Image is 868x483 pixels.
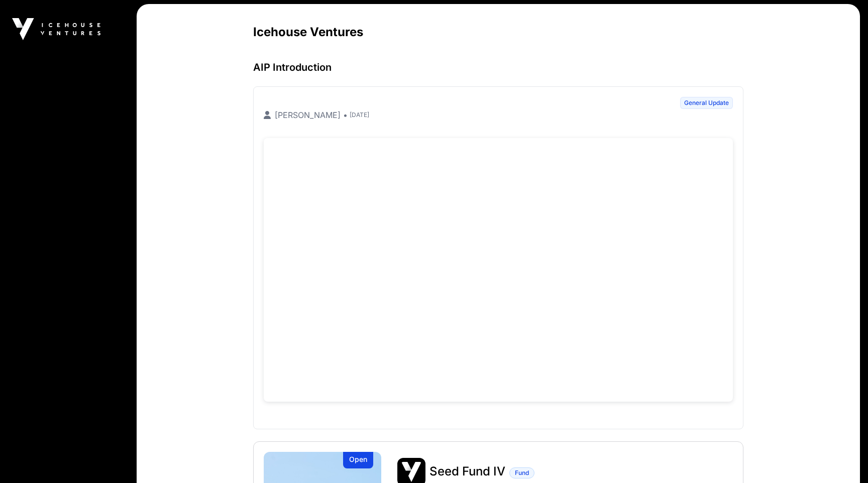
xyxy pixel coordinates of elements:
span: Seed Fund IV [429,464,505,478]
span: [DATE] [350,111,369,119]
a: Seed Fund IV [429,465,505,478]
h2: Icehouse Ventures [253,24,743,40]
span: General Update [680,97,733,109]
h3: AIP Introduction [253,60,743,74]
span: Fund [509,467,534,478]
p: [PERSON_NAME] • [264,109,348,121]
img: Icehouse Ventures Logo [12,18,100,40]
div: Open [343,452,373,468]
